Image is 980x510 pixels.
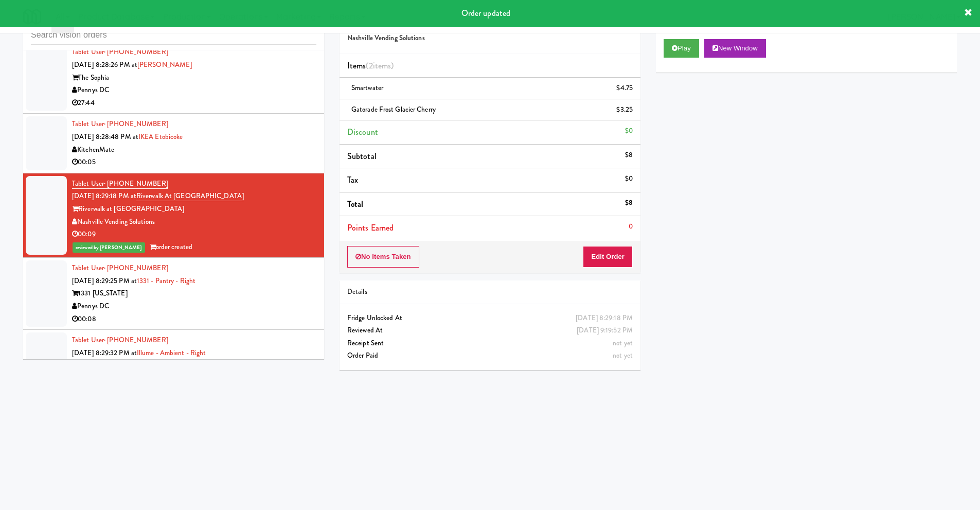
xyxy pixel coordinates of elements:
[664,39,699,58] button: Play
[72,228,316,241] div: 00:09
[23,258,324,330] li: Tablet User· [PHONE_NUMBER][DATE] 8:29:25 PM at1331 - Pantry - Right1331 [US_STATE]Pennys DC00:08
[137,60,192,69] a: [PERSON_NAME]
[104,335,168,345] span: · [PHONE_NUMBER]
[347,34,633,42] h5: Nashville Vending Solutions
[72,287,316,300] div: 1331 [US_STATE]
[72,179,168,189] a: Tablet User· [PHONE_NUMBER]
[613,338,633,348] span: not yet
[72,263,168,273] a: Tablet User· [PHONE_NUMBER]
[347,198,364,210] span: Total
[72,313,316,326] div: 00:08
[347,222,394,234] span: Points Earned
[347,337,633,350] div: Receipt Sent
[629,220,633,233] div: 0
[72,348,137,358] span: [DATE] 8:29:32 PM at
[366,60,394,72] span: (2 )
[577,324,633,337] div: [DATE] 9:19:52 PM
[150,242,192,252] span: order created
[73,242,145,253] span: reviewed by [PERSON_NAME]
[347,174,358,186] span: Tax
[72,191,136,201] span: [DATE] 8:29:18 PM at
[461,7,510,19] span: Order updated
[351,83,383,93] span: Smartwater
[72,60,137,69] span: [DATE] 8:28:26 PM at
[104,263,168,273] span: · [PHONE_NUMBER]
[613,350,633,360] span: not yet
[347,286,633,298] div: Details
[23,114,324,173] li: Tablet User· [PHONE_NUMBER][DATE] 8:28:48 PM atIKEA EtobicokeKitchenMate00:05
[72,156,316,169] div: 00:05
[72,335,168,345] a: Tablet User· [PHONE_NUMBER]
[137,348,206,358] a: Illume - Ambient - Right
[72,144,316,156] div: KitchenMate
[72,84,316,97] div: Pennys DC
[373,60,391,72] ng-pluralize: items
[351,104,436,114] span: Gatorade Frost Glacier Cherry
[72,47,168,57] a: Tablet User· [PHONE_NUMBER]
[616,82,633,95] div: $4.75
[347,126,378,138] span: Discount
[347,349,633,362] div: Order Paid
[72,300,316,313] div: Pennys DC
[23,330,324,402] li: Tablet User· [PHONE_NUMBER][DATE] 8:29:32 PM atIllume - Ambient - RightIllumePennys DC00:05
[347,246,419,268] button: No Items Taken
[72,203,316,216] div: Riverwalk at [GEOGRAPHIC_DATA]
[72,97,316,110] div: 27:44
[347,150,377,162] span: Subtotal
[136,191,244,201] a: Riverwalk at [GEOGRAPHIC_DATA]
[23,42,324,114] li: Tablet User· [PHONE_NUMBER][DATE] 8:28:26 PM at[PERSON_NAME]The SophiaPennys DC27:44
[72,132,138,142] span: [DATE] 8:28:48 PM at
[104,47,168,57] span: · [PHONE_NUMBER]
[625,149,633,162] div: $8
[104,119,168,129] span: · [PHONE_NUMBER]
[138,132,183,142] a: IKEA Etobicoke
[23,173,324,258] li: Tablet User· [PHONE_NUMBER][DATE] 8:29:18 PM atRiverwalk at [GEOGRAPHIC_DATA]Riverwalk at [GEOGRA...
[583,246,633,268] button: Edit Order
[31,26,316,45] input: Search vision orders
[72,119,168,129] a: Tablet User· [PHONE_NUMBER]
[72,216,316,228] div: Nashville Vending Solutions
[625,197,633,209] div: $8
[347,60,394,72] span: Items
[625,125,633,137] div: $0
[72,72,316,84] div: The Sophia
[104,179,168,188] span: · [PHONE_NUMBER]
[137,276,195,286] a: 1331 - Pantry - Right
[347,324,633,337] div: Reviewed At
[347,312,633,325] div: Fridge Unlocked At
[576,312,633,325] div: [DATE] 8:29:18 PM
[616,103,633,116] div: $3.25
[625,172,633,185] div: $0
[72,276,137,286] span: [DATE] 8:29:25 PM at
[704,39,766,58] button: New Window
